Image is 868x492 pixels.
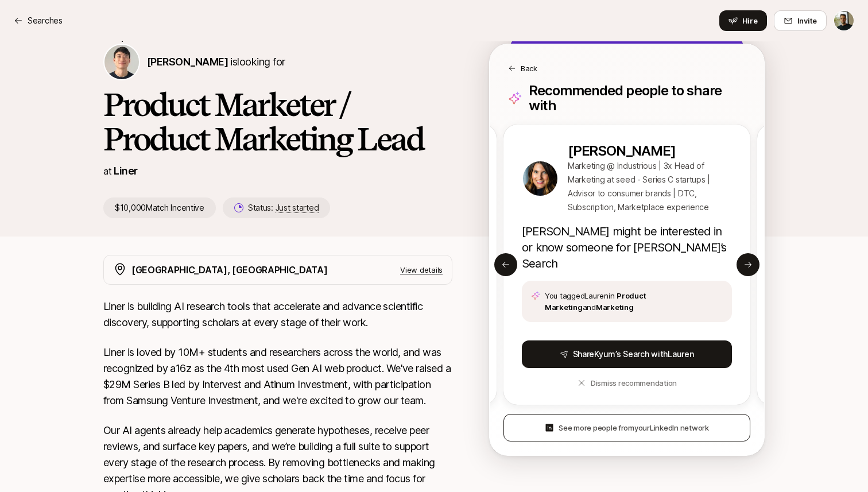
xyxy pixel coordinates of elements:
span: Just started [276,203,319,213]
span: Invite [797,15,817,26]
button: Kevin Twohy [834,10,854,31]
span: your [634,423,650,432]
img: Kyum Kim [104,45,139,79]
span: You tagged Lauren in and [545,290,723,313]
span: network [680,423,709,432]
button: ShareKyum’s Search withLauren [522,340,732,368]
span: [PERSON_NAME] [147,56,228,68]
span: See more people from LinkedIn [559,422,709,433]
button: Dismiss recommendation [522,373,732,393]
img: Kevin Twohy [834,11,854,30]
p: [GEOGRAPHIC_DATA], [GEOGRAPHIC_DATA] [131,262,327,277]
button: Hire [719,10,767,31]
p: Marketing @ Industrious | 3x Head of Marketing at seed - Series C startups | Advisor to consumer ... [568,159,732,214]
a: [PERSON_NAME] [568,143,732,159]
h1: Product Marketer / Product Marketing Lead [103,87,452,156]
span: Marketing [596,303,634,312]
p: [PERSON_NAME] might be interested in or know someone for [PERSON_NAME]’s Search [522,223,732,272]
p: Back [521,63,537,74]
p: is looking for [147,54,285,70]
p: Liner is building AI research tools that accelerate and advance scientific discovery, supporting ... [103,299,452,331]
span: Hire [742,15,758,26]
p: Liner is loved by 10M+ students and researchers across the world, and was recognized by a16z as t... [103,344,452,409]
button: Invite [774,10,827,31]
img: 4ffd584e_bc35_4556_9005_f7b3d7fcdf52.jpg [523,161,557,196]
p: at [103,164,111,179]
p: Recommended people to share with [529,83,746,113]
p: $10,000 Match Incentive [103,197,216,218]
p: View details [400,264,443,276]
a: Liner [114,165,137,177]
p: Searches [28,14,63,28]
button: See more people fromyourLinkedIn network [503,414,750,441]
p: Status: [248,201,319,215]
